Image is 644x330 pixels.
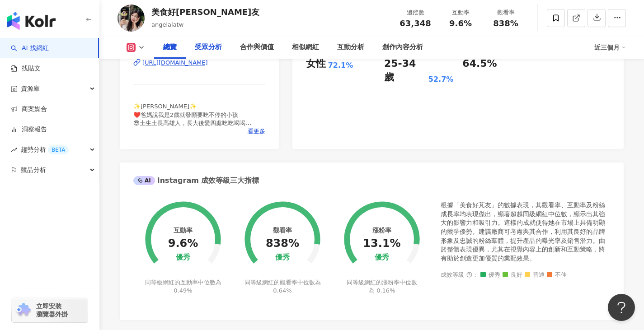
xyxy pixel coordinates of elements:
div: 觀看率 [273,227,292,234]
div: 72.1% [328,60,353,70]
div: 根據「美食好芃友」的數據表現，其觀看率、互動率及粉絲成長率均表現傑出，顯著超越同級網紅中位數，顯示出其強大的影響力和吸引力。這樣的成就使得她在市場上具備明顯的競爭優勢。建議廠商可考慮與其合作，利... [441,201,610,263]
div: 成效等級 ： [441,272,610,279]
div: 追蹤數 [398,8,432,17]
div: 互動率 [443,8,478,17]
div: [URL][DOMAIN_NAME] [142,59,208,67]
span: 資源庫 [21,79,40,99]
div: 同等級網紅的觀看率中位數為 [243,279,322,295]
div: 互動分析 [337,42,364,53]
span: 看更多 [248,127,265,135]
div: 合作與價值 [240,42,274,53]
div: AI [133,176,155,185]
span: 立即安裝 瀏覽器外掛 [36,302,68,318]
span: 競品分析 [21,160,46,180]
span: 優秀 [480,272,500,279]
span: 63,348 [400,19,431,28]
span: 0.49% [174,287,192,294]
span: 9.6% [449,19,472,28]
div: 優秀 [176,253,190,262]
div: 優秀 [275,253,290,262]
span: 不佳 [547,272,567,279]
a: 洞察報告 [11,125,47,134]
span: ✨[PERSON_NAME]✨ ❤️爸媽說我是2歲就發願要吃不停的小孩 😎土生土長高雄人，長大後愛四處吃吃喝喝 🥩餐酒館、日料、燒肉、小吃、義大利麵 ✈️也很常飛 🇯🇵 🇰🇷觀光採訪🤟 任何美食... [133,103,252,151]
div: 漲粉率 [372,227,391,234]
div: 互動率 [174,227,193,234]
span: angelalatw [151,21,183,28]
iframe: Help Scout Beacon - Open [608,294,635,321]
a: [URL][DOMAIN_NAME] [133,59,265,67]
div: 相似網紅 [292,42,319,53]
div: 64.5% [462,57,497,71]
span: 838% [493,19,518,28]
a: 商案媒合 [11,105,47,114]
div: 13.1% [363,237,400,250]
span: 良好 [503,272,522,279]
div: 優秀 [375,253,389,262]
div: 9.6% [168,237,198,250]
div: 25-34 歲 [384,57,426,85]
span: 趨勢分析 [21,139,69,160]
span: rise [11,147,17,153]
div: BETA [48,145,69,154]
img: KOL Avatar [118,5,145,32]
span: -0.16% [375,287,395,294]
div: 女性 [306,57,326,71]
a: chrome extension立即安裝 瀏覽器外掛 [12,298,88,322]
span: 0.64% [273,287,291,294]
div: 52.7% [428,74,454,84]
img: chrome extension [14,303,32,317]
img: logo [7,12,56,30]
div: 創作內容分析 [382,42,423,53]
div: 受眾分析 [195,42,222,53]
div: 同等級網紅的互動率中位數為 [144,279,223,295]
a: 找貼文 [11,64,41,73]
span: 普通 [525,272,545,279]
a: searchAI 找網紅 [11,44,49,53]
div: Instagram 成效等級三大指標 [133,176,259,186]
div: 838% [266,237,299,250]
div: 觀看率 [489,8,523,17]
div: 美食好[PERSON_NAME]友 [151,6,259,18]
div: 近三個月 [594,40,626,55]
div: 同等級網紅的漲粉率中位數為 [343,279,422,295]
div: 總覽 [163,42,177,53]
